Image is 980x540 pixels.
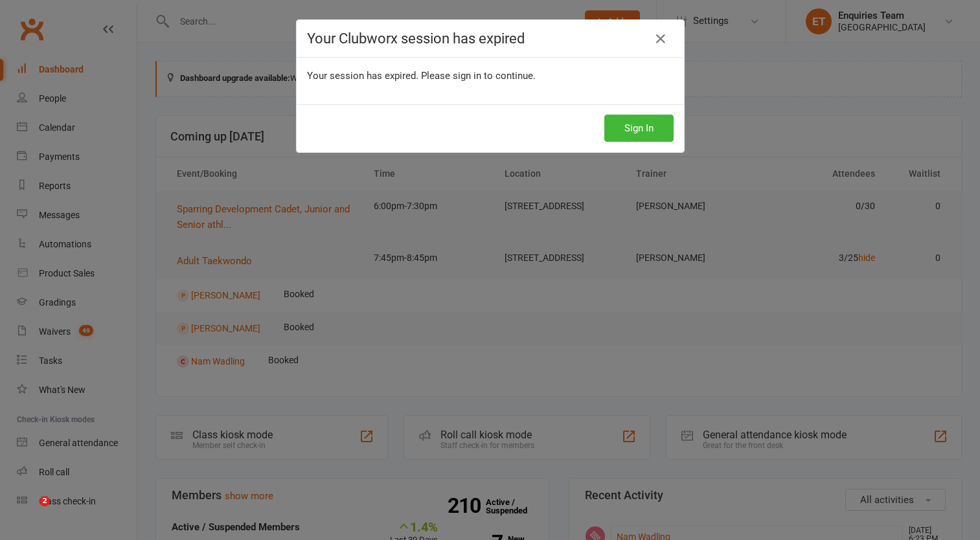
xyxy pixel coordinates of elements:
h4: Your Clubworx session has expired [307,30,674,47]
span: Your session has expired. Please sign in to continue. [307,70,536,82]
button: Sign In [604,115,674,142]
a: Close [650,28,671,49]
iframe: Intercom live chat [13,496,44,527]
span: 2 [40,496,50,506]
